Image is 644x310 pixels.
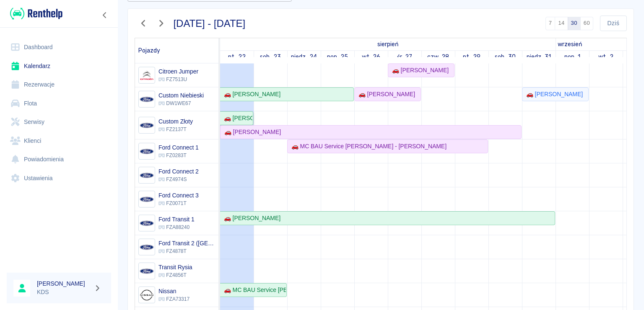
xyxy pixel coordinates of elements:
[375,38,400,50] a: 22 sierpnia 2025
[580,17,593,30] button: 60 dni
[600,16,627,31] button: Dziś
[140,264,153,278] img: Image
[158,223,195,231] p: FZA88240
[425,51,452,63] a: 28 sierpnia 2025
[140,68,153,82] img: Image
[158,152,199,159] p: FZ0283T
[37,279,91,288] h6: [PERSON_NAME]
[562,51,583,63] a: 1 września 2025
[158,215,195,223] h6: Ford Transit 1
[140,216,153,230] img: Image
[221,214,280,223] div: 🚗 [PERSON_NAME]
[99,10,111,21] button: Zwiń nawigację
[174,18,246,29] h3: [DATE] - [DATE]
[158,91,204,100] h6: Custom Niebieski
[7,75,111,94] a: Rezerwacje
[7,94,111,113] a: Flota
[289,51,319,63] a: 24 sierpnia 2025
[140,118,153,132] img: Image
[221,90,280,99] div: 🚗 [PERSON_NAME]
[7,131,111,150] a: Klienci
[7,150,111,169] a: Powiadomienia
[158,67,198,76] h6: Citroen Jumper
[140,144,153,158] img: Image
[545,17,556,30] button: 7 dni
[555,17,568,30] button: 14 dni
[525,51,553,63] a: 31 sierpnia 2025
[568,17,581,30] button: 30 dni
[158,295,190,303] p: FZA73317
[158,167,199,176] h6: Ford Connect 2
[140,168,153,182] img: Image
[523,90,583,99] div: 🚗 [PERSON_NAME]
[158,191,199,200] h6: Ford Connect 3
[596,51,615,63] a: 2 września 2025
[140,288,153,302] img: Image
[226,51,248,63] a: 22 sierpnia 2025
[389,66,449,75] div: 🚗 [PERSON_NAME]
[7,169,111,188] a: Ustawienia
[140,192,153,206] img: Image
[221,114,252,123] div: 🚗 [PERSON_NAME]
[221,128,281,137] div: 🚗 [PERSON_NAME]
[158,271,192,279] p: FZ4856T
[288,142,447,151] div: 🚗 MC BAU Service [PERSON_NAME] - [PERSON_NAME]
[158,100,204,107] p: DW1WE67
[158,126,193,133] p: FZ2137T
[258,51,283,63] a: 23 sierpnia 2025
[158,287,190,295] h6: Nissan
[140,92,153,106] img: Image
[138,47,160,54] span: Pojazdy
[158,247,215,255] p: FZ4878T
[158,76,198,83] p: FZ7513U
[10,7,62,21] img: Renthelp logo
[37,288,91,297] p: KDS
[556,38,584,50] a: 1 września 2025
[7,57,111,76] a: Kalendarz
[158,239,215,247] h6: Ford Transit 2 (Niemcy)
[158,263,192,271] h6: Transit Rysia
[493,51,518,63] a: 30 sierpnia 2025
[221,286,286,294] div: 🚗 MC BAU Service [PERSON_NAME] - [PERSON_NAME]
[395,51,415,63] a: 27 sierpnia 2025
[7,38,111,57] a: Dashboard
[158,176,199,183] p: FZ4974S
[140,240,153,254] img: Image
[158,117,193,126] h6: Custom Złoty
[7,113,111,131] a: Serwisy
[461,51,483,63] a: 29 sierpnia 2025
[360,51,383,63] a: 26 sierpnia 2025
[7,7,62,21] a: Renthelp logo
[325,51,351,63] a: 25 sierpnia 2025
[158,200,199,207] p: FZ0071T
[158,143,199,152] h6: Ford Connect 1
[355,90,415,99] div: 🚗 [PERSON_NAME]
